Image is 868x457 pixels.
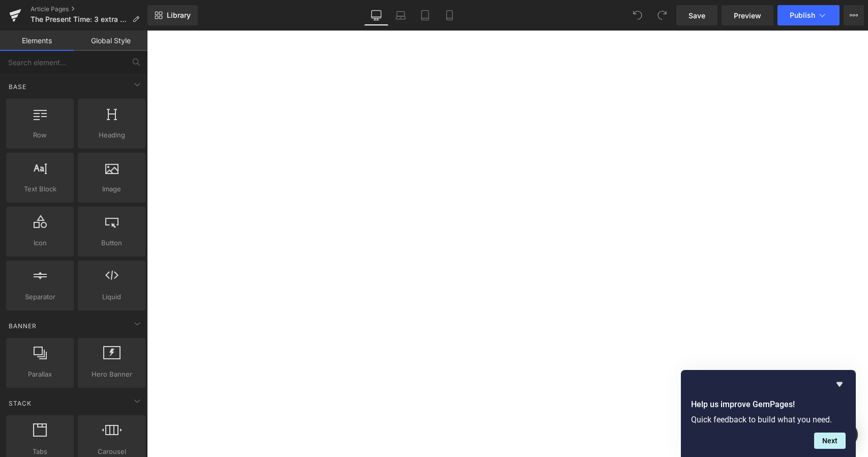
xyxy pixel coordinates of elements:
[81,369,142,380] span: Hero Banner
[8,82,27,92] span: Base
[652,5,672,25] button: Redo
[691,378,846,449] div: Help us improve GemPages!
[31,5,147,13] a: Article Pages
[81,238,142,248] span: Button
[81,130,142,140] span: Heading
[777,5,840,25] button: Publish
[81,184,142,194] span: Image
[9,292,71,302] span: Separator
[147,5,198,25] a: New Library
[814,433,846,449] button: Next question
[167,11,191,20] span: Library
[8,398,33,408] span: Stack
[790,11,815,19] span: Publish
[437,5,462,25] a: Mobile
[9,369,71,380] span: Parallax
[691,415,846,424] p: Quick feedback to build what you need.
[74,31,147,51] a: Global Style
[413,5,437,25] a: Tablet
[9,238,71,248] span: Icon
[844,5,864,25] button: More
[9,130,71,140] span: Row
[689,10,705,21] span: Save
[833,378,846,390] button: Hide survey
[722,5,773,25] a: Preview
[8,321,38,331] span: Banner
[81,292,142,302] span: Liquid
[31,15,128,23] span: The Present Time: 3 extra looks van [PERSON_NAME]
[81,446,142,457] span: Carousel
[9,184,71,194] span: Text Block
[9,446,71,457] span: Tabs
[734,10,761,21] span: Preview
[691,398,846,411] h2: Help us improve GemPages!
[364,5,388,25] a: Desktop
[388,5,413,25] a: Laptop
[627,5,648,25] button: Undo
